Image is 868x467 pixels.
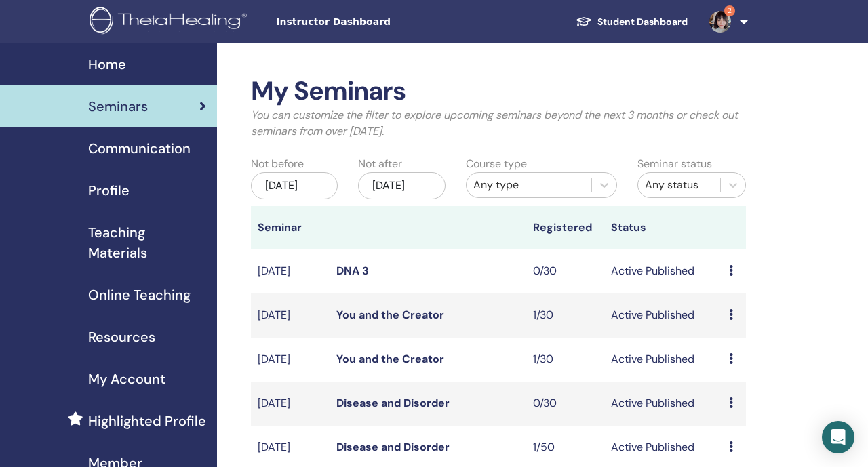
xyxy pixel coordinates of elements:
th: Registered [526,206,605,249]
td: 0/30 [526,249,605,293]
span: 2 [724,5,735,16]
span: Profile [88,180,130,201]
label: Seminar status [637,156,712,172]
td: Active Published [604,382,722,426]
a: You and the Creator [336,352,444,366]
td: 0/30 [526,382,605,426]
span: Instructor Dashboard [276,15,479,29]
a: Disease and Disorder [336,396,450,410]
label: Not before [251,156,304,172]
td: Active Published [604,249,722,293]
span: Online Teaching [88,285,191,305]
label: Not after [358,156,402,172]
td: 1/30 [526,293,605,338]
th: Status [604,206,722,249]
span: Teaching Materials [88,222,206,263]
a: Student Dashboard [565,9,698,35]
span: My Account [88,369,165,389]
img: logo.png [90,7,252,37]
a: You and the Creator [336,308,444,322]
span: Communication [88,138,191,159]
label: Course type [466,156,527,172]
div: [DATE] [251,172,338,199]
div: Open Intercom Messenger [822,421,854,453]
td: [DATE] [251,249,330,293]
div: [DATE] [358,172,445,199]
span: Resources [88,327,155,347]
td: Active Published [604,293,722,338]
div: Any status [645,177,713,193]
td: [DATE] [251,338,330,382]
span: Seminars [88,96,148,117]
span: Home [88,54,126,75]
span: Highlighted Profile [88,411,206,431]
td: [DATE] [251,293,330,338]
img: default.jpg [709,11,731,33]
h2: My Seminars [251,76,746,107]
td: [DATE] [251,382,330,426]
a: Disease and Disorder [336,440,450,454]
img: graduation-cap-white.svg [576,16,592,27]
p: You can customize the filter to explore upcoming seminars beyond the next 3 months or check out s... [251,107,746,140]
td: 1/30 [526,338,605,382]
th: Seminar [251,206,330,249]
td: Active Published [604,338,722,382]
div: Any type [473,177,585,193]
a: DNA 3 [336,264,369,278]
